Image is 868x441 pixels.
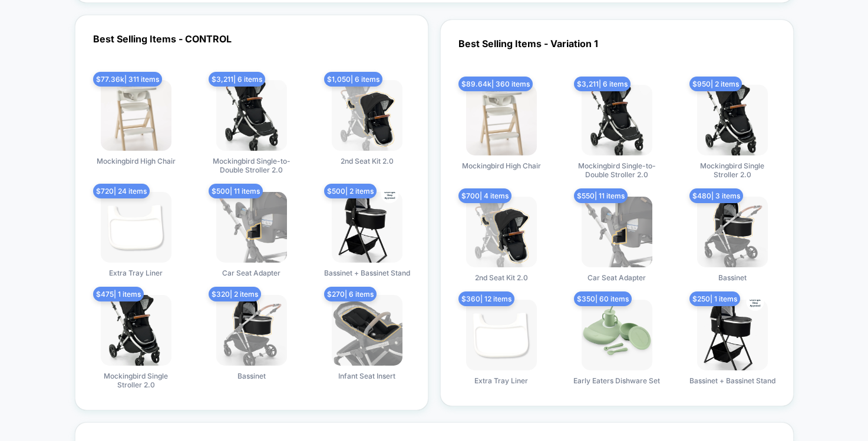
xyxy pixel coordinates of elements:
[582,85,652,155] img: produt
[324,287,377,301] span: $ 270 | 6 items
[209,72,265,87] span: $ 3,211 | 6 items
[93,72,162,87] span: $ 77.36k | 311 items
[458,188,511,203] span: $ 700 | 4 items
[582,300,652,370] img: produt
[588,273,646,282] span: Car Seat Adapter
[332,80,402,151] img: produt
[462,161,541,170] span: Mockingbird High Chair
[689,376,775,385] span: Bassinet + Bassinet Stand
[324,72,382,87] span: $ 1,050 | 6 items
[101,295,171,366] img: produt
[101,192,171,263] img: produt
[93,287,144,301] span: $ 475 | 1 items
[216,80,287,151] img: produt
[466,197,537,267] img: produt
[97,157,176,165] span: Mockingbird High Chair
[574,188,628,203] span: $ 550 | 11 items
[341,157,394,165] span: 2nd Seat Kit 2.0
[101,80,171,151] img: produt
[209,287,261,301] span: $ 320 | 2 items
[216,192,287,263] img: produt
[475,273,528,282] span: 2nd Seat Kit 2.0
[209,184,263,198] span: $ 500 | 11 items
[338,372,395,380] span: Infant Seat Insert
[689,77,742,91] span: $ 950 | 2 items
[574,291,632,306] span: $ 350 | 60 items
[93,184,150,198] span: $ 720 | 24 items
[689,291,740,306] span: $ 250 | 1 items
[688,161,777,179] span: Mockingbird Single Stroller 2.0
[207,157,296,174] span: Mockingbird Single-to-Double Stroller 2.0
[332,192,402,263] img: produt
[582,197,652,267] img: produt
[324,268,410,277] span: Bassinet + Bassinet Stand
[574,77,631,91] span: $ 3,211 | 6 items
[92,372,180,389] span: Mockingbird Single Stroller 2.0
[332,295,402,366] img: produt
[697,85,768,155] img: produt
[109,268,163,277] span: Extra Tray Liner
[573,376,660,385] span: Early Eaters Dishware Set
[697,197,768,267] img: produt
[466,300,537,370] img: produt
[216,295,287,366] img: produt
[458,77,533,91] span: $ 89.64k | 360 items
[222,268,280,277] span: Car Seat Adapter
[474,376,528,385] span: Extra Tray Liner
[718,273,747,282] span: Bassinet
[237,372,266,380] span: Bassinet
[458,291,514,306] span: $ 360 | 12 items
[697,300,768,370] img: produt
[573,161,661,179] span: Mockingbird Single-to-Double Stroller 2.0
[689,188,743,203] span: $ 480 | 3 items
[466,85,537,155] img: produt
[324,184,377,198] span: $ 500 | 2 items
